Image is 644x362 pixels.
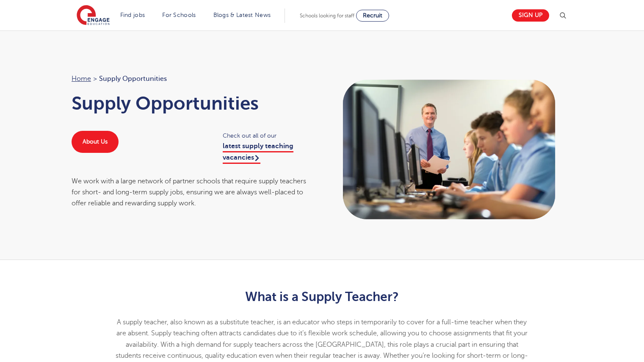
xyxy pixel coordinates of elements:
a: Recruit [356,10,389,22]
div: We work with a large network of partner schools that require supply teachers for short- and long-... [72,176,314,209]
nav: breadcrumb [72,73,314,84]
a: About Us [72,131,119,153]
img: Engage Education [77,5,110,26]
span: Schools looking for staff [300,13,354,19]
span: Check out all of our [223,131,314,141]
a: Find jobs [120,12,145,18]
a: Home [72,75,91,83]
a: Sign up [512,9,549,22]
span: > [93,75,97,83]
a: For Schools [162,12,196,18]
h1: Supply Opportunities [72,93,314,114]
span: Supply Opportunities [99,73,167,84]
h2: What is a Supply Teacher? [114,290,530,304]
span: Recruit [363,12,382,19]
a: Blogs & Latest News [213,12,271,18]
a: latest supply teaching vacancies [223,142,293,163]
